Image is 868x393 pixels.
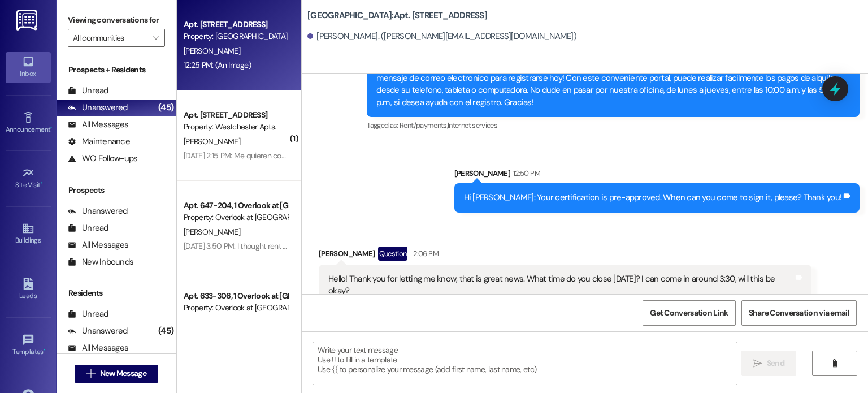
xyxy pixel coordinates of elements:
[184,109,288,121] div: Apt. [STREET_ADDRESS]
[184,227,240,237] span: [PERSON_NAME]
[367,117,860,133] div: Tagged as:
[68,308,108,320] div: Unread
[328,273,793,297] div: Hello! Thank you for letting me know, that is great news. What time do you close [DATE]? I can co...
[400,120,448,130] span: Rent/payments ,
[184,136,240,146] span: [PERSON_NAME]
[68,119,128,131] div: All Messages
[307,10,487,21] b: [GEOGRAPHIC_DATA]: Apt. [STREET_ADDRESS]
[6,274,51,305] a: Leads
[73,29,147,47] input: All communities
[68,342,128,354] div: All Messages
[68,153,137,165] div: WO Follow-ups
[448,120,497,130] span: Internet services
[319,247,811,265] div: [PERSON_NAME]
[410,248,438,260] div: 2:06 PM
[454,167,860,183] div: [PERSON_NAME]
[307,31,576,42] div: [PERSON_NAME]. ([PERSON_NAME][EMAIL_ADDRESS][DOMAIN_NAME])
[184,121,288,133] div: Property: Westchester Apts.
[6,330,51,361] a: Templates •
[184,290,288,302] div: Apt. 633-306, 1 Overlook at [GEOGRAPHIC_DATA]
[6,163,51,194] a: Site Visit •
[378,247,408,261] div: Question
[184,31,288,42] div: Property: [GEOGRAPHIC_DATA]
[153,33,159,42] i: 
[184,19,288,31] div: Apt. [STREET_ADDRESS]
[464,192,842,204] div: Hi [PERSON_NAME]: Your certification is pre-approved. When can you come to sign it, please? Thank...
[767,357,784,369] span: Send
[650,307,728,319] span: Get Conversation Link
[57,184,176,196] div: Prospects
[376,48,841,109] div: Estimado residente:A menos que se haya registrado previamente, [PERSON_NAME] le envio un mensaje ...
[830,359,839,368] i: 
[100,368,146,379] span: New Message
[184,302,288,314] div: Property: Overlook at [GEOGRAPHIC_DATA]
[741,351,796,376] button: Send
[68,222,108,234] div: Unread
[155,99,176,116] div: (45)
[50,124,52,132] span: •
[184,150,492,161] div: [DATE] 2:15 PM: Me quieren correr por un malentendido, mejor ayúdenme en mi departamento
[44,346,45,354] span: •
[510,167,540,179] div: 12:50 PM
[57,64,176,76] div: Prospects + Residents
[184,241,398,251] div: [DATE] 3:50 PM: I thought rent was due by the 8th of every month
[68,205,128,217] div: Unanswered
[184,200,288,211] div: Apt. 647-204, 1 Overlook at [GEOGRAPHIC_DATA]
[41,179,42,187] span: •
[184,211,288,223] div: Property: Overlook at [GEOGRAPHIC_DATA]
[643,300,735,326] button: Get Conversation Link
[75,365,158,383] button: New Message
[68,102,128,114] div: Unanswered
[68,136,130,148] div: Maintenance
[68,256,133,268] div: New Inbounds
[749,307,849,319] span: Share Conversation via email
[16,10,40,31] img: ResiDesk Logo
[68,239,128,251] div: All Messages
[155,322,176,340] div: (45)
[184,60,251,70] div: 12:25 PM: (An Image)
[741,300,857,326] button: Share Conversation via email
[57,287,176,299] div: Residents
[6,219,51,249] a: Buildings
[6,52,51,83] a: Inbox
[184,46,240,56] span: [PERSON_NAME]
[86,369,95,378] i: 
[68,325,128,337] div: Unanswered
[68,85,108,97] div: Unread
[68,11,165,29] label: Viewing conversations for
[753,359,762,368] i: 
